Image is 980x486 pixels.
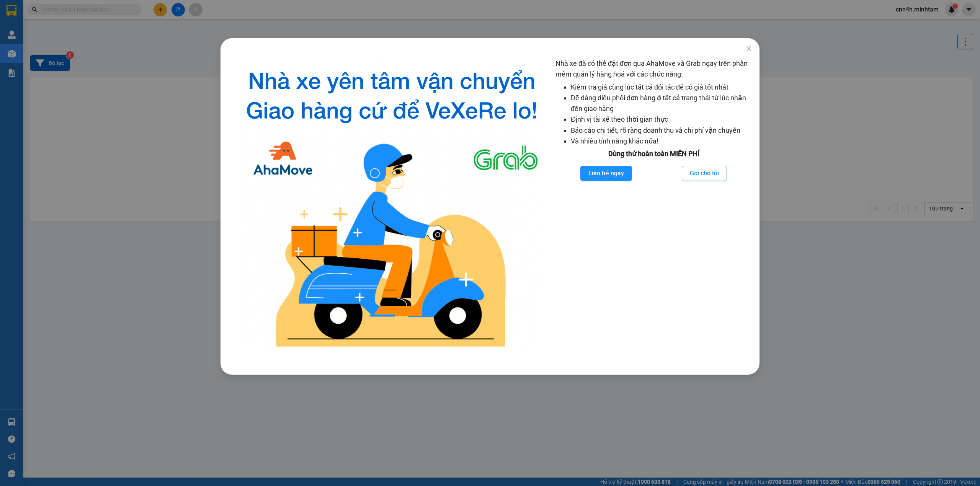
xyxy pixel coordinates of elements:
span: close [746,46,752,52]
li: Dễ dàng điều phối đơn hàng ở tất cả trạng thái từ lúc nhận đến giao hàng [571,93,752,114]
span: Liên hệ ngay [588,168,624,178]
img: logo [234,58,549,356]
button: Liên hệ ngay [580,166,632,181]
li: Kiểm tra giá cùng lúc tất cả đối tác để có giá tốt nhất [571,82,752,93]
span: Gọi cho tôi [690,168,719,178]
li: Định vị tài xế theo thời gian thực [571,114,752,125]
div: Nhà xe đã có thể đặt đơn qua AhaMove và Grab ngay trên phần mềm quản lý hàng hoá với các chức năng: [555,58,752,356]
button: Gọi cho tôi [682,166,727,181]
li: Và nhiều tính năng khác nữa! [571,136,752,147]
div: Dùng thử hoàn toàn MIỄN PHÍ [555,148,752,159]
button: Close [738,38,759,60]
li: Báo cáo chi tiết, rõ ràng doanh thu và chi phí vận chuyển [571,125,752,136]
